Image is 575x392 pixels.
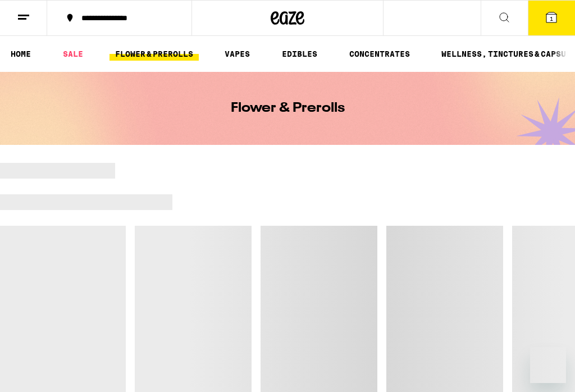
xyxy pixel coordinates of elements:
[530,347,566,383] iframe: Button to launch messaging window
[219,47,255,61] a: VAPES
[344,47,416,61] a: CONCENTRATES
[528,1,575,35] button: 1
[276,47,323,61] a: EDIBLES
[550,15,553,22] span: 1
[109,47,199,61] a: FLOWER & PREROLLS
[5,47,36,61] a: HOME
[57,47,89,61] a: SALE
[231,102,345,115] h1: Flower & Prerolls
